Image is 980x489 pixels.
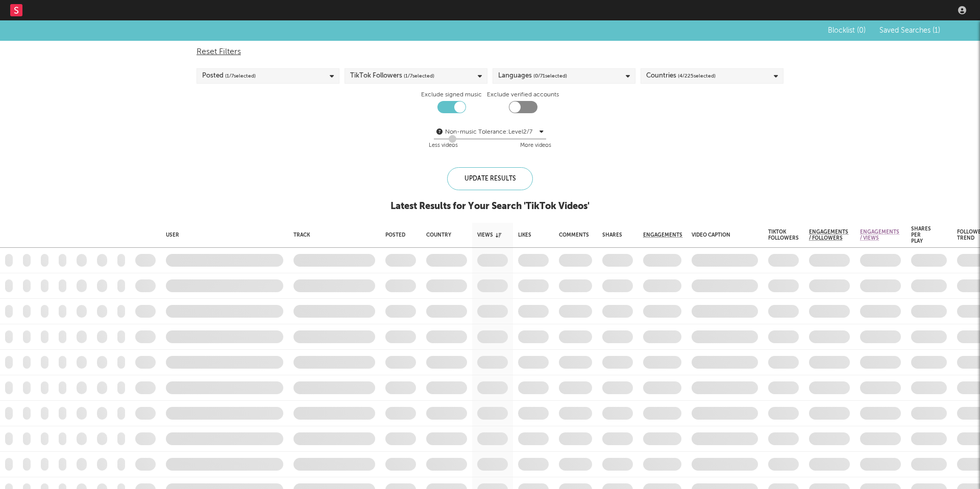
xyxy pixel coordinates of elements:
div: Shares Per Play [911,226,932,244]
div: TikTok Followers [350,70,434,82]
span: Engagements / Followers [809,229,848,241]
div: Track [293,232,370,238]
span: ( 0 / 71 selected) [533,70,567,82]
span: Engagements [643,232,682,238]
div: User [166,232,278,238]
span: ( 0 ) [857,27,866,34]
span: ( 1 ) [933,27,940,34]
div: Non-music Tolerance: Level 2 / 7 [445,126,537,138]
button: Saved Searches (1) [876,27,940,35]
div: Countries [646,70,716,82]
span: Engagements / Views [860,229,899,241]
div: TikTok Followers [768,229,799,241]
div: Shares [602,232,622,238]
div: Country [426,232,462,238]
span: Blocklist [828,27,866,34]
div: Views [477,232,501,238]
span: ( 1 / 7 selected) [225,70,256,82]
div: Update Results [447,167,533,190]
div: Posted [202,70,256,82]
span: ( 4 / 225 selected) [678,70,716,82]
div: Likes [518,232,533,238]
div: Languages [498,70,567,82]
span: ( 1 / 7 selected) [404,70,434,82]
div: Video Caption [692,232,743,238]
div: Latest Results for Your Search ' TikTok Videos ' [390,200,590,213]
div: More videos [520,140,551,152]
label: Exclude signed music [421,89,482,101]
span: Saved Searches [879,27,940,34]
div: Less videos [429,140,458,152]
div: Comments [559,232,589,238]
label: Exclude verified accounts [487,89,559,101]
div: Posted [385,232,411,238]
div: Reset Filters [197,46,783,58]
